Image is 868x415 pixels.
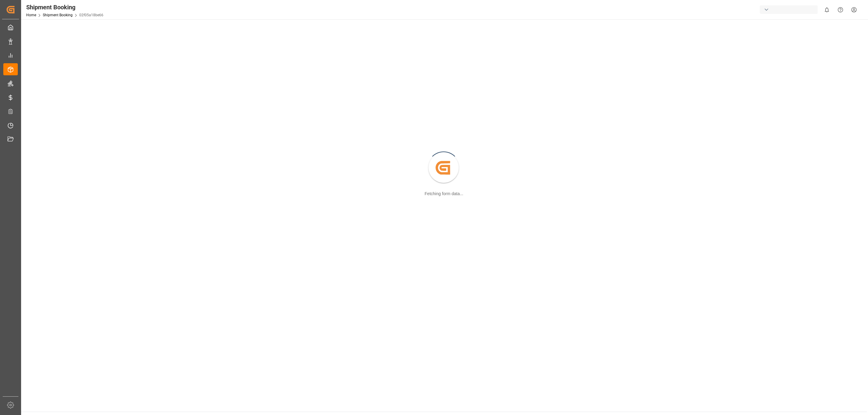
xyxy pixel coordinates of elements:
[26,13,36,17] a: Home
[43,13,73,17] a: Shipment Booking
[26,3,103,12] div: Shipment Booking
[425,191,463,197] div: Fetching form data...
[820,3,834,17] button: show 0 new notifications
[834,3,847,17] button: Help Center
